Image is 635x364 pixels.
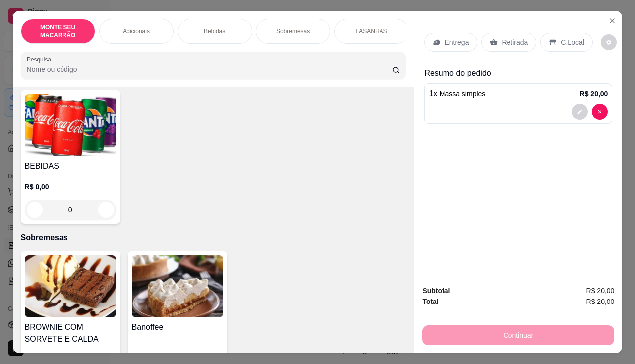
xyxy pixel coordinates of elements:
[276,27,310,35] p: Sobremesas
[561,37,584,47] p: C.Local
[586,296,615,307] span: R$ 20,00
[21,232,406,243] p: Sobremesas
[429,88,485,100] p: 1 x
[604,13,620,29] button: Close
[601,34,617,50] button: decrease-product-quantity
[25,94,116,156] img: product-image
[572,104,588,120] button: decrease-product-quantity
[592,104,608,120] button: decrease-product-quantity
[132,321,223,333] h4: Banoffee
[444,37,469,47] p: Entrega
[27,55,55,63] label: Pesquisa
[25,160,116,172] h4: BEBIDAS
[424,67,612,79] p: Resumo do pedido
[27,64,392,74] input: Pesquisa
[29,23,87,39] p: MONTE SEU MACARRÃO
[580,89,608,99] p: R$ 20,00
[25,182,116,192] p: R$ 0,00
[586,285,615,296] span: R$ 20,00
[25,321,116,345] h4: BROWNIE COM SORVETE E CALDA
[422,287,450,295] strong: Subtotal
[204,27,225,35] p: Bebidas
[440,90,486,98] span: Massa simples
[132,255,223,317] img: product-image
[123,27,150,35] p: Adicionais
[502,37,528,47] p: Retirada
[25,255,116,317] img: product-image
[356,27,387,35] p: LASANHAS
[422,298,438,305] strong: Total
